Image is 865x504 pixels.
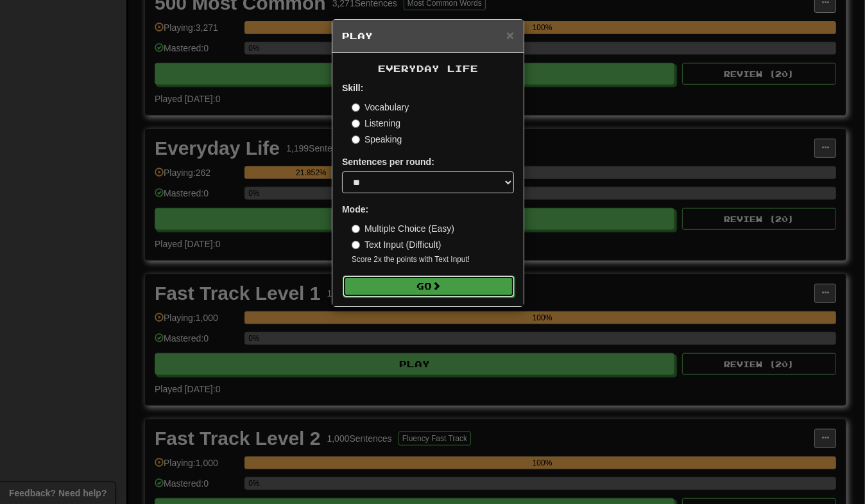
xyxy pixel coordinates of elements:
[352,222,454,235] label: Multiple Choice (Easy)
[342,204,368,214] strong: Mode:
[352,238,441,251] label: Text Input (Difficult)
[378,63,478,74] span: Everyday Life
[352,241,360,249] input: Text Input (Difficult)
[352,133,402,146] label: Speaking
[342,30,514,42] h5: Play
[352,103,360,112] input: Vocabulary
[352,135,360,144] input: Speaking
[506,28,514,42] button: Close
[352,254,514,265] small: Score 2x the points with Text Input !
[352,101,409,114] label: Vocabulary
[343,275,515,297] button: Go
[352,119,360,128] input: Listening
[506,28,514,42] span: ×
[342,155,434,168] label: Sentences per round:
[352,117,400,130] label: Listening
[342,83,363,93] strong: Skill:
[352,225,360,233] input: Multiple Choice (Easy)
